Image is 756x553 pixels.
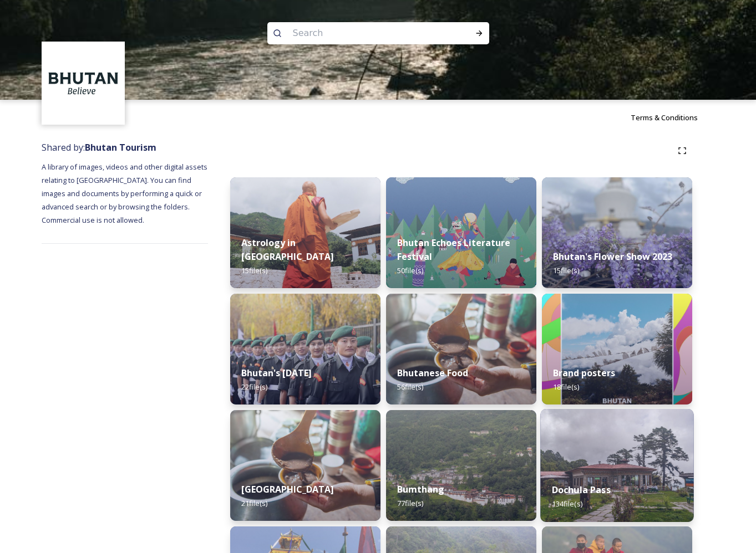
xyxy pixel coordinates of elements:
img: Bhutan%2520Flower%2520Show2.jpg [542,177,692,288]
input: Search [287,21,439,45]
img: Bhutan_Believe_800_1000_4.jpg [542,294,692,404]
strong: Astrology in [GEOGRAPHIC_DATA] [241,237,334,263]
strong: Bumthang [397,483,444,495]
span: 77 file(s) [397,498,423,508]
span: 18 file(s) [553,382,579,392]
span: 56 file(s) [397,382,423,392]
span: 134 file(s) [552,499,582,509]
span: 22 file(s) [241,382,267,392]
strong: [GEOGRAPHIC_DATA] [241,483,334,495]
strong: Bhutan Echoes Literature Festival [397,237,510,263]
strong: Bhutanese Food [397,367,468,379]
img: Bumthang%2520180723%2520by%2520Amp%2520Sripimanwat-20.jpg [386,410,536,521]
img: _SCH1465.jpg [230,177,380,288]
img: BT_Logo_BB_Lockup_CMYK_High%2520Res.jpg [43,43,124,124]
strong: Dochula Pass [552,484,611,496]
strong: Brand posters [553,367,615,379]
strong: Bhutan's [DATE] [241,367,312,379]
img: 2022-10-01%252011.41.43.jpg [540,409,693,522]
span: 21 file(s) [241,498,267,508]
span: 50 file(s) [397,265,423,275]
img: Bhutan%2520Echoes7.jpg [386,177,536,288]
span: 15 file(s) [241,265,267,275]
img: Bumdeling%2520090723%2520by%2520Amp%2520Sripimanwat-4%25202.jpg [230,410,380,521]
img: Bumdeling%2520090723%2520by%2520Amp%2520Sripimanwat-4.jpg [386,294,536,404]
strong: Bhutan's Flower Show 2023 [553,250,672,263]
span: 15 file(s) [553,265,579,275]
img: Bhutan%2520National%2520Day10.jpg [230,294,380,404]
